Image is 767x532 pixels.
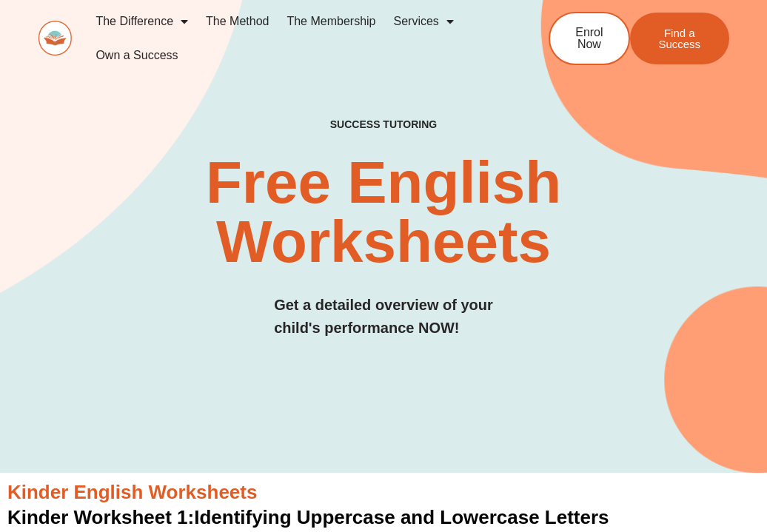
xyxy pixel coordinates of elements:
a: The Membership [278,4,384,38]
h4: SUCCESS TUTORING​ [281,118,486,131]
a: Own a Success [87,38,187,73]
span: Find a Success [652,27,707,50]
h3: Kinder English Worksheets [7,480,760,505]
a: Enrol Now [549,12,630,65]
a: The Method [197,4,278,38]
h2: Free English Worksheets​ [155,153,611,272]
a: Find a Success [630,13,729,64]
span: Kinder Worksheet 1: [7,506,194,528]
nav: Menu [87,4,509,73]
a: The Difference [87,4,197,38]
h3: Get a detailed overview of your child's performance NOW! [274,294,493,340]
span: Enrol Now [572,27,606,50]
a: Services [384,4,462,38]
a: Kinder Worksheet 1:Identifying Uppercase and Lowercase Letters [7,506,609,528]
